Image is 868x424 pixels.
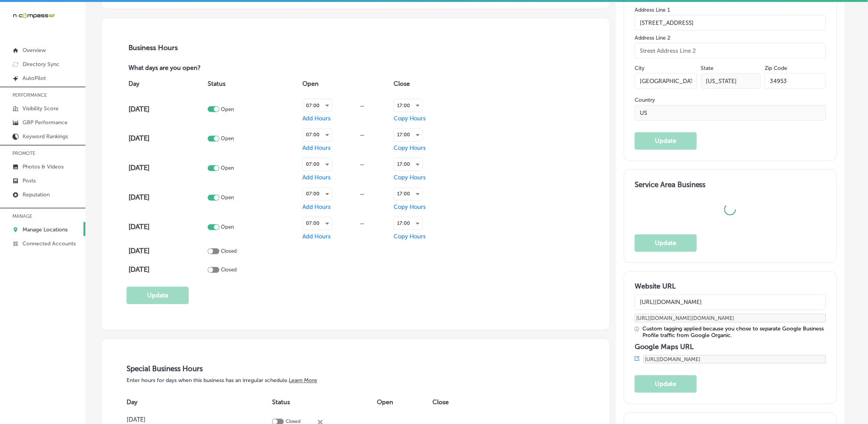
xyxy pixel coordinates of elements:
[128,164,205,172] h4: [DATE]
[128,223,205,231] h4: [DATE]
[221,248,237,254] p: Closed
[23,163,64,170] p: Photos & Videos
[127,287,189,304] button: Update
[127,377,584,384] p: Enter hours for days when this business has an irregular schedule.
[377,392,433,414] th: Open
[635,65,644,71] label: City
[303,129,332,141] div: 07:00
[701,65,714,71] label: State
[392,73,470,94] th: Close
[394,233,426,240] span: Copy Hours
[635,375,697,393] button: Update
[635,7,826,13] label: Address Line 1
[128,134,205,143] h4: [DATE]
[394,174,426,181] span: Copy Hours
[635,181,826,192] h3: Service Area Business
[635,97,826,103] label: Country
[302,204,331,211] span: Add Hours
[221,165,234,171] p: Open
[23,61,59,68] p: Directory Sync
[128,247,205,255] h4: [DATE]
[221,267,237,273] p: Closed
[23,75,46,82] p: AutoPilot
[302,174,331,181] span: Add Hours
[635,35,826,41] label: Address Line 2
[300,73,392,94] th: Open
[127,416,250,424] h4: [DATE]
[394,204,426,211] span: Copy Hours
[332,221,392,227] div: —
[127,43,584,52] h3: Business Hours
[765,73,826,89] input: Zip Code
[635,235,697,252] button: Update
[302,115,331,122] span: Add Hours
[303,99,332,112] div: 07:00
[303,217,332,230] div: 07:00
[221,224,234,230] p: Open
[289,377,317,384] a: Learn More
[394,115,426,122] span: Copy Hours
[635,43,826,59] input: Street Address Line 2
[635,132,697,150] button: Update
[127,392,272,414] th: Day
[394,145,426,152] span: Copy Hours
[127,73,205,94] th: Day
[635,15,826,31] input: Street Address Line 1
[394,99,422,112] div: 17:00
[23,191,50,198] p: Reputation
[128,266,205,274] h4: [DATE]
[23,47,46,54] p: Overview
[394,188,422,200] div: 17:00
[127,64,256,73] p: What days are you open?
[332,191,392,197] div: —
[12,12,55,19] img: 660ab0bf-5cc7-4cb8-ba1c-48b5ae0f18e60NCTV_CLogo_TV_Black_-500x88.png
[221,195,234,201] p: Open
[128,105,205,113] h4: [DATE]
[23,177,36,184] p: Posts
[23,240,76,247] p: Connected Accounts
[332,162,392,168] div: —
[765,65,787,71] label: Zip Code
[394,217,422,230] div: 17:00
[332,103,392,109] div: —
[221,106,234,112] p: Open
[272,392,377,414] th: Status
[635,295,826,310] input: Add Location Website
[206,73,300,94] th: Status
[127,365,584,374] h3: Special Business Hours
[701,73,761,89] input: NY
[221,136,234,142] p: Open
[128,193,205,202] h4: [DATE]
[635,73,697,89] input: City
[332,132,392,138] div: —
[23,119,68,126] p: GBP Performance
[303,188,332,200] div: 07:00
[635,343,826,351] h3: Google Maps URL
[635,282,826,291] h3: Website URL
[394,158,422,171] div: 17:00
[302,233,331,240] span: Add Hours
[302,145,331,152] span: Add Hours
[23,105,59,112] p: Visibility Score
[23,226,68,233] p: Manage Locations
[432,392,470,414] th: Close
[394,129,422,141] div: 17:00
[635,105,826,121] input: Country
[642,326,826,339] div: Custom tagging applied because you chose to separate Google Business Profile traffic from Google ...
[303,158,332,171] div: 07:00
[23,133,68,140] p: Keyword Rankings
